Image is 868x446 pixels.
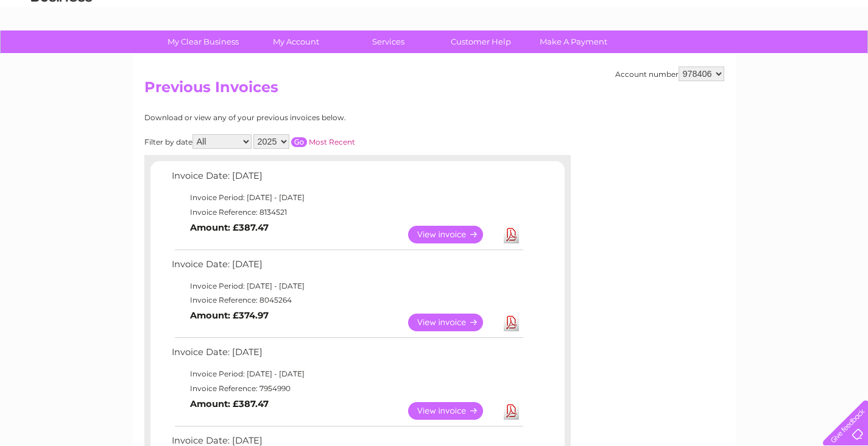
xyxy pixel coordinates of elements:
a: Make A Payment [523,31,624,53]
td: Invoice Date: [DATE] [169,344,525,367]
img: logo.png [30,32,93,69]
td: Invoice Period: [DATE] - [DATE] [169,367,525,381]
a: Contact [787,52,817,61]
b: Amount: £387.47 [190,222,269,233]
td: Invoice Date: [DATE] [169,168,525,190]
a: Services [338,31,439,53]
a: Log out [828,52,857,61]
a: My Clear Business [153,31,253,53]
a: View [408,226,498,243]
b: Amount: £374.97 [190,310,269,321]
a: View [408,402,498,420]
a: Energy [684,52,711,61]
td: Invoice Period: [DATE] - [DATE] [169,279,525,293]
div: Download or view any of your previous invoices below. [144,113,464,122]
h2: Previous Invoices [144,79,724,102]
a: Download [504,402,519,420]
td: Invoice Reference: 8134521 [169,205,525,220]
a: View [408,314,498,331]
div: Filter by date [144,134,464,149]
a: My Account [245,31,346,53]
a: Download [504,314,519,331]
a: Customer Help [431,31,531,53]
a: Most Recent [309,137,355,146]
b: Amount: £387.47 [190,398,269,409]
a: Water [654,52,677,61]
a: 0333 014 3131 [638,6,722,21]
a: Blog [762,52,780,61]
div: Clear Business is a trading name of Verastar Limited (registered in [GEOGRAPHIC_DATA] No. 3667643... [147,7,722,59]
a: Telecoms [718,52,755,61]
td: Invoice Period: [DATE] - [DATE] [169,190,525,205]
td: Invoice Date: [DATE] [169,256,525,279]
td: Invoice Reference: 8045264 [169,293,525,308]
td: Invoice Reference: 7954990 [169,381,525,396]
div: Account number [615,67,724,81]
a: Download [504,226,519,243]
